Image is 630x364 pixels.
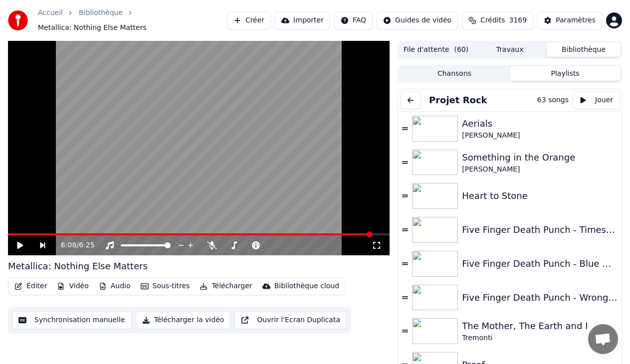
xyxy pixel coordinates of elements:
button: Bibliothèque [547,42,621,57]
div: Tremonti [462,333,618,343]
span: 6:25 [79,240,94,250]
span: 6:08 [61,240,76,250]
button: Télécharger [196,279,256,293]
div: Paramètres [556,15,596,25]
button: Projet Rock [425,93,491,107]
a: Bibliothèque [79,8,123,18]
div: Five Finger Death Punch - Wrong Side Of Heaven [462,291,618,305]
button: FAQ [334,11,373,29]
button: File d'attente [399,42,473,57]
div: Something in the Orange [462,151,618,165]
a: Ouvrir le chat [588,324,618,354]
span: ( 60 ) [454,45,469,55]
button: Jouer [573,91,620,109]
span: 3169 [509,15,527,25]
div: Metallica: Nothing Else Matters [8,259,148,273]
span: Crédits [480,15,505,25]
button: Chansons [399,66,510,81]
button: Créer [227,11,271,29]
div: 63 songs [537,95,569,105]
button: Télécharger la vidéo [136,311,231,329]
button: Éditer [10,279,51,293]
nav: breadcrumb [38,8,227,33]
button: Travaux [473,42,547,57]
button: Synchronisation manuelle [12,311,132,329]
img: youka [8,10,28,30]
button: Importer [275,11,330,29]
button: Audio [95,279,135,293]
div: Bibliothèque cloud [274,281,339,291]
a: Accueil [38,8,63,18]
div: Aerials [462,117,618,131]
span: Metallica: Nothing Else Matters [38,23,147,33]
div: [PERSON_NAME] [462,165,618,175]
button: Ouvrir l'Ecran Duplicata [234,311,347,329]
button: Vidéo [53,279,92,293]
div: Heart to Stone [462,189,618,203]
button: Crédits3169 [462,11,533,29]
div: Five Finger Death Punch - Times Like These [462,223,618,237]
button: Playlists [510,66,621,81]
div: Five Finger Death Punch - Blue On Black [462,257,618,271]
div: / [61,240,85,250]
button: Paramètres [537,11,602,29]
div: [PERSON_NAME] [462,131,618,141]
button: Sous-titres [137,279,194,293]
button: Guides de vidéo [377,11,458,29]
div: The Mother, The Earth and I [462,319,618,333]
